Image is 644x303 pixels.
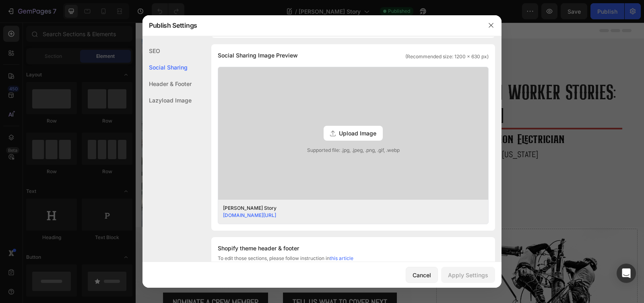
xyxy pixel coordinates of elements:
[223,205,471,212] div: [PERSON_NAME] Story
[142,92,192,109] div: Lazyload Image
[37,274,123,285] span: NOMINATE A CREW MEMBER
[270,58,481,103] span: [MEDICAL_DATA] worker stories: [PERSON_NAME]
[218,51,298,60] span: Social Sharing Image Preview
[441,267,495,283] button: Apply Settings
[157,274,252,285] span: Tell us what to cover next
[218,147,488,154] span: Supported file: .jpg, .jpeg, .png, .gif, .webp
[448,271,488,279] div: Apply Settings
[6,16,257,205] img: gempages_579796114786485236-5cb292c9-619b-429a-8d59-737eae2f754e.jpg
[223,212,276,218] a: [DOMAIN_NAME][URL]
[142,76,192,92] div: Header & Footer
[270,109,429,124] span: journeyman substation electrician
[142,43,192,59] div: SEO
[282,151,318,161] span: @cbmf413
[330,255,353,261] a: this article
[385,248,427,255] div: Drop element here
[218,244,489,253] div: Shopify theme header & footer
[142,59,192,76] div: Social Sharing
[617,264,636,283] div: Open Intercom Messenger
[147,270,261,290] button: <p><span style="font-size:20px;">Tell us what to cover next</span></p>
[270,127,402,137] span: Location: [GEOGRAPHIC_DATA], [US_STATE]
[339,129,376,137] span: Upload Image
[270,137,351,147] span: Years: 8 years in the trade
[406,267,438,283] button: Cancel
[142,15,481,36] div: Publish Settings
[413,271,431,279] div: Cancel
[27,270,132,290] button: <p><span style="font-size:20px;">NOMINATE A CREW MEMBER</span></p>
[405,53,489,60] span: (Recommended size: 1200 x 630 px)
[218,255,489,269] div: To edit those sections, please follow instruction in
[14,230,265,256] span: This series hands the mic to the folks who keep the lights on—how they got in, what they’ve seen,...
